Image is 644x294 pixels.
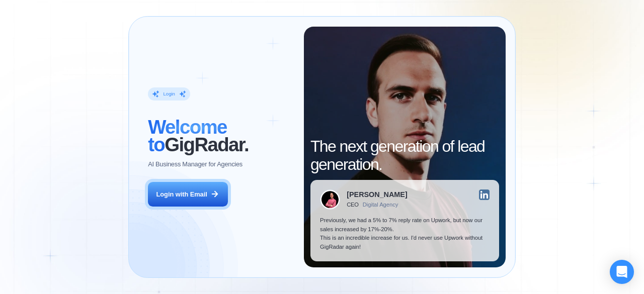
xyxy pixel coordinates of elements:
div: CEO [347,202,359,208]
p: Previously, we had a 5% to 7% reply rate on Upwork, but now our sales increased by 17%-20%. This ... [320,216,490,251]
span: Welcome to [148,116,227,155]
div: Open Intercom Messenger [610,260,634,284]
p: AI Business Manager for Agencies [148,160,243,169]
div: Digital Agency [363,202,398,208]
h2: The next generation of lead generation. [310,138,499,173]
div: Login with Email [156,190,207,199]
div: Login [164,91,175,97]
div: [PERSON_NAME] [347,191,407,198]
h2: ‍ GigRadar. [148,118,294,153]
button: Login with Email [148,182,227,207]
